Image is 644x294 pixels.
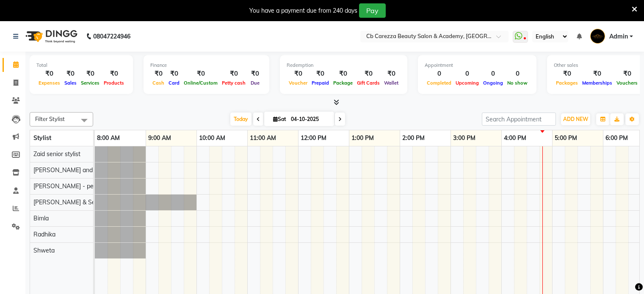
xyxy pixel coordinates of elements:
span: [PERSON_NAME] - pedi [33,182,98,190]
span: Ongoing [481,80,505,86]
a: 3:00 PM [451,132,478,144]
span: Petty cash [220,80,248,86]
div: 0 [505,69,530,79]
span: Expenses [36,80,62,86]
a: 6:00 PM [603,132,630,144]
img: Admin [590,29,605,44]
a: 1:00 PM [349,132,376,144]
span: Prepaid [310,80,331,86]
span: Cash [150,80,166,86]
div: ₹0 [554,69,580,79]
span: ADD NEW [563,116,588,122]
div: 0 [453,69,481,79]
span: Wallet [382,80,401,86]
span: Shweta [33,247,55,254]
span: Radhika [33,231,55,238]
span: No show [505,80,530,86]
span: Upcoming [453,80,481,86]
div: ₹0 [287,69,310,79]
span: Online/Custom [182,80,220,86]
div: Redemption [287,62,401,69]
button: Pay [359,3,386,18]
a: 2:00 PM [400,132,427,144]
span: Services [79,80,102,86]
a: 12:00 PM [299,132,329,144]
div: ₹0 [36,69,62,79]
div: ₹0 [580,69,614,79]
span: Bimla [33,214,49,222]
span: Filter Stylist [35,115,65,122]
div: ₹0 [382,69,401,79]
img: logo [22,25,80,48]
div: ₹0 [182,69,220,79]
span: Gift Cards [355,80,382,86]
span: Sales [62,80,79,86]
span: Vouchers [614,80,640,86]
input: Search Appointment [482,113,556,126]
div: 0 [481,69,505,79]
span: Voucher [287,80,310,86]
span: Packages [554,80,580,86]
div: ₹0 [150,69,166,79]
div: 0 [425,69,453,79]
button: ADD NEW [561,113,590,125]
div: ₹0 [102,69,126,79]
div: Appointment [425,62,530,69]
div: Finance [150,62,263,69]
span: Admin [609,32,628,41]
div: ₹0 [62,69,79,79]
span: Completed [425,80,453,86]
div: ₹0 [310,69,331,79]
span: Memberships [580,80,614,86]
a: 9:00 AM [146,132,173,144]
div: ₹0 [166,69,182,79]
span: Products [102,80,126,86]
div: Total [36,62,126,69]
div: ₹0 [79,69,102,79]
span: [PERSON_NAME] and eyelash Technician [33,166,145,174]
a: 8:00 AM [95,132,122,144]
span: Today [230,113,252,126]
input: 2025-10-04 [288,113,331,126]
span: Zaid senior stylist [33,150,80,158]
a: 11:00 AM [248,132,278,144]
div: ₹0 [331,69,355,79]
span: Card [166,80,182,86]
b: 08047224946 [93,25,130,48]
a: 10:00 AM [197,132,227,144]
span: [PERSON_NAME] & Senior Stylist [33,198,124,206]
span: Stylist [33,134,51,142]
div: ₹0 [355,69,382,79]
a: 4:00 PM [502,132,528,144]
span: Due [249,80,262,86]
div: ₹0 [220,69,248,79]
span: Package [331,80,355,86]
div: ₹0 [248,69,263,79]
div: ₹0 [614,69,640,79]
a: 5:00 PM [553,132,579,144]
div: You have a payment due from 240 days [249,6,357,15]
span: Sat [271,116,288,122]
